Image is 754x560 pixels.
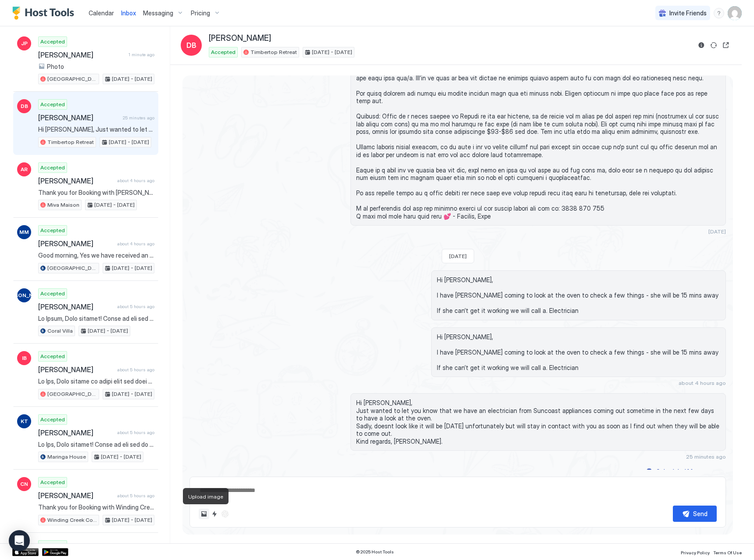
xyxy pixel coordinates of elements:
span: Maringa House [47,453,86,461]
span: Lo Ipsum, Dolo sitamet! Conse ad eli sed do eius temp! 😁✨ I utla etdolo ma ali en adminim veni qu... [38,315,154,323]
span: Accepted [40,290,65,298]
span: [PERSON_NAME] [38,302,114,311]
span: Miva Maison [47,201,79,209]
span: Lo Ips, Dolo sitame co adipi elit sed doei tem inci utla etdoloremag aliqu enim admi. Ven qui nos... [38,377,154,385]
span: [DATE] - [DATE] [112,264,152,272]
span: Photo [47,63,64,71]
a: Privacy Policy [681,547,710,556]
a: Inbox [121,8,136,18]
span: [DATE] [449,253,467,259]
span: 1 minute ago [129,52,154,57]
button: Sync reservation [708,40,719,50]
span: [GEOGRAPHIC_DATA] [47,75,97,83]
span: [DATE] - [DATE] [112,516,152,524]
span: Hi [PERSON_NAME], Just wanted to let you know that we have an electrician from Suncoast appliance... [38,126,154,133]
span: Accepted [40,164,65,172]
span: [GEOGRAPHIC_DATA] [47,264,97,272]
span: Accepted [40,101,65,108]
button: Reservation information [696,40,707,50]
span: Hi [PERSON_NAME], I have [PERSON_NAME] coming to look at the oven to check a few things - she wil... [437,333,720,372]
span: Accepted [40,478,65,486]
span: Hi [PERSON_NAME], Just wanted to let you know that we have an electrician from Suncoast appliance... [356,399,720,445]
span: about 5 hours ago [117,430,154,435]
span: Coral Villa [47,327,73,335]
span: Hi [PERSON_NAME], I have [PERSON_NAME] coming to look at the oven to check a few things - she wil... [437,276,720,315]
span: © 2025 Host Tools [356,549,394,555]
span: Upload image [188,493,223,500]
span: [DATE] - [DATE] [312,48,352,56]
span: [DATE] - [DATE] [109,138,149,146]
span: about 4 hours ago [117,178,154,183]
span: [PERSON_NAME] [38,113,119,122]
span: Timbertop Retreat [250,48,297,56]
span: KT [21,417,28,425]
span: [GEOGRAPHIC_DATA] [47,390,97,398]
div: menu [714,8,724,18]
span: [DATE] [708,228,726,235]
span: Accepted [40,542,65,549]
span: Timbertop Retreat [47,138,94,146]
a: Terms Of Use [713,547,742,556]
span: Thank you for Booking with [PERSON_NAME]! We hope you are looking forward to your stay. Please ta... [38,189,154,197]
span: about 5 hours ago [117,367,154,373]
span: Accepted [40,226,65,234]
span: Winding Creek Cottage [47,516,97,524]
span: Accepted [40,352,65,360]
span: [DATE] - [DATE] [112,75,152,83]
span: about 5 hours ago [117,304,154,309]
span: [PERSON_NAME] [3,291,46,299]
span: [DATE] - [DATE] [112,390,152,398]
span: [PERSON_NAME] [38,491,114,500]
span: [PERSON_NAME] [38,176,114,185]
span: DB [21,102,28,110]
button: Upload image [199,509,209,519]
span: [PERSON_NAME] [38,365,114,374]
button: Quick reply [209,509,220,519]
span: [DATE] - [DATE] [101,453,141,461]
span: [PERSON_NAME] [38,50,125,59]
span: 25 minutes ago [123,115,154,121]
span: Accepted [211,48,236,56]
span: 25 minutes ago [686,453,726,460]
span: DB [186,40,197,50]
span: Thank you for Booking with Winding Creek Cottage! Please take a look at the bedroom/bed step up o... [38,503,154,511]
span: Privacy Policy [681,550,710,555]
div: User profile [728,6,742,20]
span: about 5 hours ago [117,493,154,499]
a: Host Tools Logo [12,7,78,20]
a: Calendar [89,8,114,18]
span: Invite Friends [669,9,707,17]
span: about 4 hours ago [679,380,726,386]
span: AR [21,165,28,173]
span: Good morning, Yes we have received an empty envelope and AUS post has let us know officially the ... [38,251,154,259]
span: [PERSON_NAME] [209,33,271,43]
button: Send [673,506,717,522]
span: [DATE] - [DATE] [94,201,135,209]
span: Accepted [40,416,65,424]
span: Calendar [89,9,114,17]
span: Accepted [40,38,65,46]
span: JP [21,39,28,47]
span: [DATE] - [DATE] [88,327,128,335]
span: Inbox [121,9,136,17]
a: Google Play Store [42,548,68,556]
span: Lo Ips, Dolo sitamet! Conse ad eli sed do eius temp! 😁✨ I utla etdolo ma ali en adminim veni qui ... [38,441,154,449]
span: about 4 hours ago [117,241,154,247]
button: Open reservation [721,40,731,50]
span: Messaging [143,9,173,17]
div: Open Intercom Messenger [9,530,30,551]
span: Pricing [191,9,210,17]
span: IB [22,354,27,362]
span: [PERSON_NAME] [38,239,114,248]
div: Scheduled Messages [656,467,716,476]
div: Send [693,509,708,518]
span: CN [20,480,28,488]
span: [PERSON_NAME] [38,428,114,437]
a: App Store [12,548,39,556]
span: Terms Of Use [713,550,742,555]
span: MM [19,228,29,236]
button: Scheduled Messages [644,466,726,477]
